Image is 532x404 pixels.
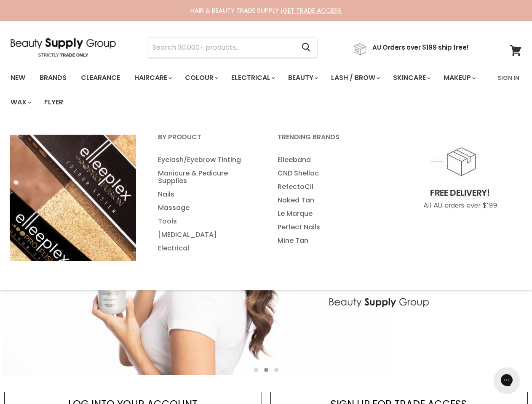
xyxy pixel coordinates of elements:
[267,194,385,207] a: Naked Tan
[225,69,280,87] a: Electrical
[325,69,385,87] a: Lash / Brow
[267,207,385,221] a: Le Marque
[283,6,342,15] a: GET TRADE ACCESS
[282,69,323,87] a: Beauty
[75,69,126,87] a: Clearance
[147,153,265,255] ul: Main menu
[147,153,265,167] a: Eyelash/Eyebrow Tinting
[147,215,265,228] a: Tools
[179,69,223,87] a: Colour
[4,93,36,111] a: Wax
[267,153,385,247] ul: Main menu
[147,228,265,242] a: [MEDICAL_DATA]
[267,221,385,234] a: Perfect Nails
[38,93,70,111] a: Flyer
[4,66,492,114] ul: Main menu
[147,201,265,215] a: Massage
[267,234,385,247] a: Mine Tan
[147,130,265,151] a: By Product
[148,37,318,58] form: Product
[267,153,385,167] a: Elleebana
[33,69,73,87] a: Brands
[147,188,265,201] a: Nails
[490,364,524,396] iframe: Gorgias live chat messenger
[4,69,32,87] a: New
[387,69,436,87] a: Skincare
[492,69,524,87] a: Sign In
[267,180,385,194] a: RefectoCil
[267,130,385,151] a: Trending Brands
[437,69,481,87] a: Makeup
[267,167,385,180] a: CND Shellac
[128,69,177,87] a: Haircare
[148,38,295,57] input: Search
[147,167,265,188] a: Manicure & Pedicure Supplies
[147,242,265,255] a: Electrical
[295,38,317,57] button: Search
